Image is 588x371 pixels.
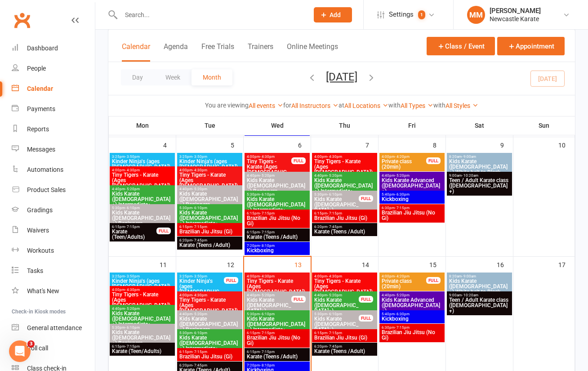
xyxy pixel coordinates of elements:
span: Add [330,11,341,18]
span: 6:15pm [246,350,308,354]
span: Brazilian Jiu Jitsu (No Gi) [246,335,308,346]
span: 4:40pm [314,174,375,178]
span: 6:20pm [314,225,375,229]
span: Karate (Teens /Adult) [246,354,308,359]
span: - 7:15pm [192,350,207,354]
span: Kids Karate ([DEMOGRAPHIC_DATA]+) Intermediate+ [179,335,241,351]
strong: You are viewing [205,102,249,109]
span: Brazilian Jiu Jitsu (No Gi) [381,330,443,340]
span: - 5:20pm [192,187,207,191]
span: Kids Karate Advanced ([DEMOGRAPHIC_DATA]+) [381,178,443,194]
span: 4:40pm [179,187,241,191]
span: 5:30pm [111,206,173,210]
a: Tasks [12,261,95,281]
span: - 6:30pm [395,192,410,197]
a: Calendar [12,79,95,99]
a: Reports [12,119,95,139]
span: - 4:30pm [125,288,140,292]
div: FULL [156,228,171,234]
span: 4:00pm [246,155,292,159]
div: 7 [365,137,378,152]
span: - 8:10pm [260,244,275,248]
span: Kids Karate Advanced ([DEMOGRAPHIC_DATA]+) [381,297,443,313]
div: 9 [500,137,513,152]
div: 17 [558,257,575,272]
span: 9:00am [449,293,510,297]
div: 6 [298,137,311,152]
th: Thu [311,116,379,135]
span: Kids Karate ([DEMOGRAPHIC_DATA]+) Beginners [246,297,292,319]
button: Appointment [497,37,565,55]
div: Messages [27,146,55,153]
div: Calendar [27,85,53,92]
span: 4:40pm [381,293,443,297]
span: - 7:15pm [125,225,140,229]
div: People [27,65,46,72]
span: Kids Karate ([DEMOGRAPHIC_DATA]+) Intermediate+ [111,191,173,207]
div: Newcastle Karate [490,15,541,23]
span: 7:20pm [246,363,308,367]
button: Week [154,69,192,85]
span: Private class (20min) [381,278,427,289]
a: All Styles [445,102,478,109]
button: Day [121,69,154,85]
span: Teen / Adult Karate class ([DEMOGRAPHIC_DATA]+) [449,178,510,194]
span: - 4:30pm [192,168,207,172]
span: - 5:20pm [192,312,207,316]
a: What's New [12,281,95,301]
span: 4:00pm [314,155,375,159]
span: Tiny Tigers - Karate (Ages [DEMOGRAPHIC_DATA]) [314,278,375,295]
span: - 7:45pm [327,225,342,229]
span: - 7:15pm [125,344,140,349]
div: Gradings [27,206,53,214]
button: Month [192,69,232,85]
div: 5 [231,137,243,152]
a: Waivers [12,220,95,241]
div: Reports [27,125,49,133]
span: 8:20am [449,274,510,278]
span: 7:20pm [246,244,308,248]
span: - 3:50pm [192,155,207,159]
span: 5:30pm [111,326,173,330]
span: Kids Karate ([DEMOGRAPHIC_DATA]+) Beginners [314,197,359,218]
a: All Types [401,102,433,109]
span: Karate (Teen/Adults) [111,349,173,354]
span: 4:00pm [111,288,173,292]
span: - 7:15pm [395,326,410,330]
span: - 5:20pm [125,307,140,311]
span: - 6:10pm [192,331,207,335]
span: 3 [27,340,35,348]
span: Kinder Ninja's (ages [DEMOGRAPHIC_DATA]) [179,159,241,170]
span: - 9:00am [462,274,476,278]
span: 6:15pm [246,230,308,234]
div: Product Sales [27,186,66,193]
div: FULL [426,157,441,164]
span: - 5:20pm [260,174,275,178]
span: 8:20am [449,155,510,159]
span: 4:00pm [179,168,241,172]
span: 6:30pm [381,326,443,330]
span: 4:40pm [179,312,241,316]
strong: with [433,102,445,109]
span: Tiny Tigers - Karate (Ages [DEMOGRAPHIC_DATA]) [179,172,241,188]
span: Brazilian Jiu Jitsu (Gi) [179,229,241,234]
span: - 7:15pm [192,225,207,229]
div: FULL [426,277,441,284]
span: 5:40pm [381,312,443,316]
span: - 6:10pm [192,206,207,210]
span: - 5:20pm [260,293,275,297]
a: Clubworx [11,9,33,31]
span: 4:00pm [246,274,308,278]
a: All events [249,102,283,109]
span: - 10:20am [462,293,478,297]
span: Tiny Tigers - Karate (Ages [DEMOGRAPHIC_DATA]) [111,172,173,188]
span: 4:40pm [246,293,292,297]
button: Free Trials [201,42,234,62]
span: - 6:10pm [260,192,275,197]
button: Agenda [164,42,188,62]
span: Kickboxing [381,316,443,322]
span: Brazilian Jiu Jitsu (No Gi) [381,210,443,221]
span: 6:15pm [111,344,173,349]
span: Karate (Teens /Adult) [179,242,241,248]
button: Class / Event [427,37,495,55]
